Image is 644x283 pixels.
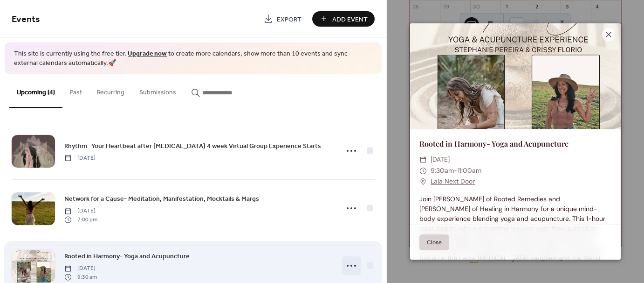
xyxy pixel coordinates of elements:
button: Add Event [312,11,375,27]
button: Submissions [132,74,184,107]
span: [DATE] [64,264,97,273]
span: Events [12,10,40,28]
span: 7:00 pm [64,215,97,224]
span: 9:30am [431,166,454,175]
span: [DATE] [64,154,96,162]
span: [DATE] [431,154,450,165]
span: - [454,166,458,175]
div: ​ [419,165,427,177]
button: Past [62,74,89,107]
span: Rhythm- Your Heartbeat after [MEDICAL_DATA] 4 week Virtual Group Experience Starts [64,141,321,151]
a: Rooted in Harmony- Yoga and Acupuncture [64,251,190,262]
div: ​ [419,154,427,165]
a: Network for a Cause- Meditation, Manifestation, Mocktails & Margs [64,193,259,204]
button: Upcoming (4) [9,74,62,108]
button: Recurring [89,74,132,107]
span: Network for a Cause- Meditation, Manifestation, Mocktails & Margs [64,194,259,204]
span: Add Event [332,14,368,24]
a: Export [257,11,308,27]
span: [DATE] [64,207,97,215]
span: 9:30 am [64,273,97,281]
span: Rooted in Harmony- Yoga and Acupuncture [64,252,190,262]
a: Rhythm- Your Heartbeat after [MEDICAL_DATA] 4 week Virtual Group Experience Starts [64,141,321,151]
span: 11:00am [458,166,481,175]
a: Upgrade now [128,48,167,60]
span: Export [277,14,301,24]
div: Rooted in Harmony- Yoga and Acupuncture [410,138,621,149]
div: ​ [419,176,427,187]
div: Join [PERSON_NAME] of Rooted Remedies and [PERSON_NAME] of Healing in Harmony for a unique mind-b... [410,194,621,273]
button: Close [419,234,449,250]
a: Lala Next Door [431,176,475,187]
span: This site is currently using the free tier. to create more calendars, show more than 10 events an... [14,50,372,68]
